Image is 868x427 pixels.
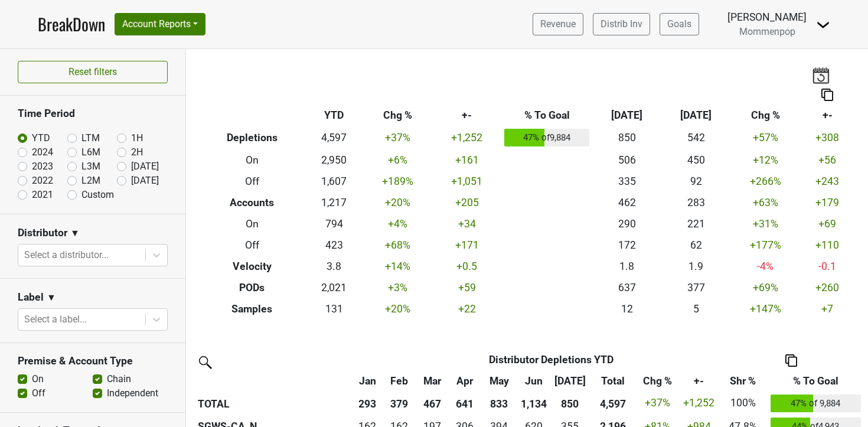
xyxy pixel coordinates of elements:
th: [DATE] [592,105,661,126]
td: +147 % [730,298,800,320]
th: 379 [383,392,415,415]
div: [PERSON_NAME] [727,9,807,25]
td: 2,950 [305,149,363,171]
label: [DATE] [131,174,159,188]
td: +20 % [363,298,432,320]
td: +1,051 [432,171,501,192]
td: 290 [592,213,661,234]
td: 850 [592,126,661,150]
th: Velocity [200,256,305,277]
th: +- [800,105,855,126]
td: +37 % [363,126,432,150]
th: 4,597 [590,392,637,415]
th: Total: activate to sort column ascending [590,370,637,392]
td: 12 [592,298,661,320]
th: Distributor Depletions YTD [383,349,718,370]
td: 637 [592,277,661,298]
img: last_updated_date [812,67,830,83]
label: YTD [32,131,50,145]
th: Chg % [730,105,800,126]
th: +- [432,105,501,126]
td: 100% [719,392,768,415]
td: +189 % [363,171,432,192]
label: L3M [81,159,100,174]
label: Independent [107,386,158,400]
td: 2,021 [305,277,363,298]
th: 293 [351,392,383,415]
label: [DATE] [131,159,159,174]
td: +110 [800,234,855,256]
td: +34 [432,213,501,234]
td: +171 [432,234,501,256]
th: Chg % [363,105,432,126]
label: On [32,372,44,386]
th: Accounts [200,192,305,213]
td: +57 % [730,126,800,150]
td: 450 [661,149,730,171]
h3: Premise & Account Type [18,355,168,367]
a: Goals [660,13,699,35]
td: +243 [800,171,855,192]
span: Mommenpop [739,26,795,37]
td: 92 [661,171,730,192]
td: +12 % [730,149,800,171]
img: Copy to clipboard [785,354,797,367]
span: +37% [645,397,670,409]
td: +20 % [363,192,432,213]
th: 641 [449,392,481,415]
td: +177 % [730,234,800,256]
th: Feb: activate to sort column ascending [383,370,415,392]
label: LTM [81,131,100,145]
td: +69 % [730,277,800,298]
th: &nbsp;: activate to sort column ascending [195,370,351,392]
h3: Label [18,291,44,304]
button: Account Reports [115,13,205,35]
td: 5 [661,298,730,320]
th: % To Goal [501,105,592,126]
td: +308 [800,126,855,150]
td: +161 [432,149,501,171]
td: +22 [432,298,501,320]
label: L6M [81,145,100,159]
td: 1.9 [661,256,730,277]
th: YTD [305,105,363,126]
label: 2021 [32,188,53,202]
label: 2022 [32,174,53,188]
td: 3.8 [305,256,363,277]
img: Copy to clipboard [821,89,833,101]
td: +14 % [363,256,432,277]
td: +31 % [730,213,800,234]
label: 2024 [32,145,53,159]
a: Distrib Inv [593,13,650,35]
td: +266 % [730,171,800,192]
td: 221 [661,213,730,234]
td: -0.1 [800,256,855,277]
th: [DATE] [661,105,730,126]
td: -4 % [730,256,800,277]
th: Chg %: activate to sort column ascending [636,370,679,392]
th: 467 [416,392,449,415]
label: 2H [131,145,143,159]
img: filter [195,352,214,371]
th: Off [200,171,305,192]
td: 62 [661,234,730,256]
span: ▼ [47,291,56,305]
th: % To Goal: activate to sort column ascending [768,370,864,392]
td: +7 [800,298,855,320]
td: +1,252 [432,126,501,150]
label: 2023 [32,159,53,174]
th: Shr %: activate to sort column ascending [719,370,768,392]
td: +6 % [363,149,432,171]
td: 335 [592,171,661,192]
td: 542 [661,126,730,150]
td: +69 [800,213,855,234]
th: On [200,213,305,234]
td: +0.5 [432,256,501,277]
h3: Time Period [18,107,168,120]
th: 833 [481,392,517,415]
th: Depletions [200,126,305,150]
td: 131 [305,298,363,320]
th: +-: activate to sort column ascending [679,370,718,392]
td: 794 [305,213,363,234]
td: +68 % [363,234,432,256]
